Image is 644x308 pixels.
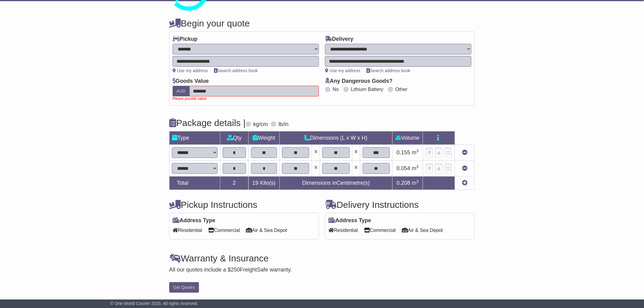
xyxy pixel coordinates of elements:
[392,131,423,145] td: Volume
[416,164,419,169] sup: 3
[312,145,320,160] td: x
[170,177,220,190] td: Total
[248,131,280,145] td: Weight
[278,121,289,128] label: lb/in
[169,118,246,128] h4: Package details |
[402,226,443,235] span: Air & Sea Depot
[412,149,419,156] span: m
[462,165,467,171] a: Remove this item
[169,253,475,263] h4: Warranty & Insurance
[246,226,287,235] span: Air & Sea Depot
[173,217,215,224] label: Address Type
[280,131,393,145] td: Dimensions (L x W x H)
[169,200,319,210] h4: Pickup Instructions
[173,226,202,235] span: Residential
[462,180,467,186] a: Add new item
[333,86,339,92] label: No
[173,78,209,85] label: Goods Value
[364,226,396,235] span: Commercial
[252,180,258,186] span: 19
[280,177,393,190] td: Dimensions in Centimetre(s)
[173,68,208,73] a: Use my address
[208,226,240,235] span: Commercial
[412,165,419,171] span: m
[325,200,475,210] h4: Delivery Instructions
[248,177,280,190] td: Kilo(s)
[173,36,198,43] label: Pickup
[325,36,353,43] label: Delivery
[170,131,220,145] td: Type
[412,180,419,186] span: m
[416,179,419,184] sup: 3
[169,282,199,293] button: Get Quotes
[366,68,410,73] a: Search address book
[351,86,383,92] label: Lithium Battery
[416,149,419,153] sup: 3
[328,217,371,224] label: Address Type
[220,177,249,190] td: 2
[312,161,320,177] td: x
[231,267,240,273] span: 250
[462,149,467,156] a: Remove this item
[325,68,360,73] a: Use my address
[173,86,190,96] label: AUD
[397,180,410,186] span: 0.208
[110,301,198,306] span: © One World Courier 2025. All rights reserved.
[395,86,408,92] label: Other
[214,68,258,73] a: Search address book
[173,96,319,101] div: Please provide value
[169,18,475,28] h4: Begin your quote
[253,121,268,128] label: kg/cm
[325,78,393,85] label: Any Dangerous Goods?
[169,267,475,273] div: All our quotes include a $ FreightSafe warranty.
[352,145,360,160] td: x
[397,165,410,171] span: 0.054
[352,161,360,177] td: x
[220,131,249,145] td: Qty
[397,149,410,156] span: 0.155
[328,226,358,235] span: Residential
